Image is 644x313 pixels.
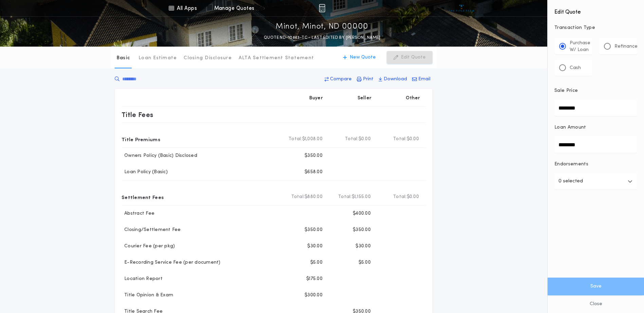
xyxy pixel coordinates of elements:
p: Closing/Settlement Fee [122,227,181,233]
p: QUOTE ND-10863-TC - LAST EDITED BY [PERSON_NAME] [264,34,380,41]
p: $400.00 [353,210,371,217]
p: $175.00 [306,276,323,282]
button: Edit Quote [387,51,433,64]
button: New Quote [336,51,383,64]
p: Closing Disclosure [184,55,232,62]
button: 0 selected [554,173,637,190]
p: Courier Fee (per pkg) [122,243,175,250]
button: Close [548,295,644,313]
p: 0 selected [558,177,583,185]
button: Email [410,73,433,85]
p: Abstract Fee [122,210,154,217]
p: Transaction Type [554,24,637,31]
p: Purchase W/ Loan [570,40,590,53]
p: Endorsements [554,161,637,168]
p: Cash [570,65,581,71]
p: Other [406,95,420,102]
button: Download [376,73,409,85]
p: Settlement Fees [122,192,164,202]
b: Total: [393,136,407,143]
span: $0.00 [358,136,371,143]
p: Title Fees [122,109,153,120]
p: $300.00 [305,292,323,299]
p: Refinance [614,43,638,50]
button: Print [355,73,375,85]
p: Email [418,76,430,83]
p: Basic [116,55,130,62]
p: $30.00 [307,243,323,250]
b: Total: [393,194,407,200]
b: Total: [345,136,358,143]
h4: Edit Quote [554,4,637,16]
p: $350.00 [305,152,323,159]
b: Total: [291,194,305,200]
p: $350.00 [353,227,371,233]
span: $1,155.00 [352,194,371,200]
span: $0.00 [407,194,419,200]
p: Title Premiums [122,134,160,145]
p: Sale Price [554,87,578,94]
p: Seller [357,95,372,102]
b: Total: [289,136,302,143]
p: $350.00 [305,227,323,233]
p: Compare [330,76,352,83]
img: img [319,4,325,12]
p: Location Report [122,276,163,282]
p: Print [363,76,373,83]
input: Sale Price [554,100,637,116]
p: Edit Quote [401,54,426,61]
p: Owners Policy (Basic) Disclosed [122,152,197,159]
p: ALTA Settlement Statement [239,55,314,62]
span: $0.00 [407,136,419,143]
p: Download [384,76,407,83]
p: $5.00 [310,259,323,266]
p: E-Recording Service Fee (per document) [122,259,221,266]
p: $30.00 [355,243,371,250]
span: $1,008.00 [302,136,323,143]
b: Total: [338,194,352,200]
p: Loan Estimate [139,55,177,62]
p: Title Opinion & Exam [122,292,173,299]
p: Loan Policy (Basic) [122,169,168,176]
button: Save [548,278,644,295]
img: vs-icon [449,5,474,12]
p: Loan Amount [554,124,586,131]
input: Loan Amount [554,136,637,153]
span: $880.00 [305,194,323,200]
p: Minot, Minot, ND 00000 [276,21,368,32]
button: Compare [323,73,354,85]
p: New Quote [350,54,376,61]
p: $658.00 [305,169,323,176]
p: Buyer [309,95,323,102]
p: $5.00 [358,259,371,266]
